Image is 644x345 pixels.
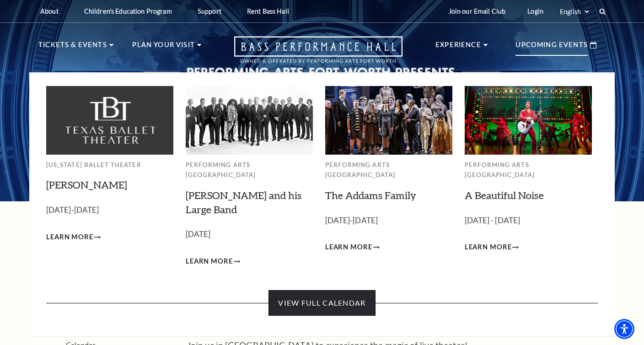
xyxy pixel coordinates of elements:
p: Performing Arts [GEOGRAPHIC_DATA] [465,160,592,180]
p: Experience [435,39,481,56]
span: Learn More [46,232,93,243]
p: Rent Bass Hall [247,7,289,15]
a: The Addams Family [325,189,416,201]
p: Performing Arts [GEOGRAPHIC_DATA] [186,160,313,180]
select: Select: [558,7,590,16]
a: Learn More Peter Pan [46,232,101,243]
a: Open this option [201,36,435,72]
a: [PERSON_NAME] [46,178,127,191]
p: Plan Your Visit [132,39,195,56]
p: [US_STATE] Ballet Theater [46,160,173,170]
img: Performing Arts Fort Worth [186,86,313,154]
a: Learn More Lyle Lovett and his Large Band [186,256,240,267]
a: Learn More The Addams Family [325,242,380,253]
p: Tickets & Events [38,39,107,56]
a: A Beautiful Noise [465,189,544,201]
p: [DATE] [186,228,313,241]
p: Support [198,7,221,15]
img: Performing Arts Fort Worth [325,86,452,154]
p: [DATE]-[DATE] [325,214,452,227]
div: Accessibility Menu [614,319,634,339]
span: Learn More [186,256,233,267]
p: About [40,7,59,15]
p: Performing Arts [GEOGRAPHIC_DATA] [325,160,452,180]
p: Upcoming Events [515,39,588,56]
img: Texas Ballet Theater [46,86,173,154]
a: [PERSON_NAME] and his Large Band [186,189,301,216]
p: [DATE]-[DATE] [46,204,173,217]
img: Performing Arts Fort Worth [465,86,592,154]
span: Learn More [325,242,372,253]
span: Learn More [465,242,512,253]
a: Learn More A Beautiful Noise [465,242,519,253]
p: Children's Education Program [84,7,172,15]
p: [DATE] - [DATE] [465,214,592,227]
a: View Full Calendar [268,290,375,316]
